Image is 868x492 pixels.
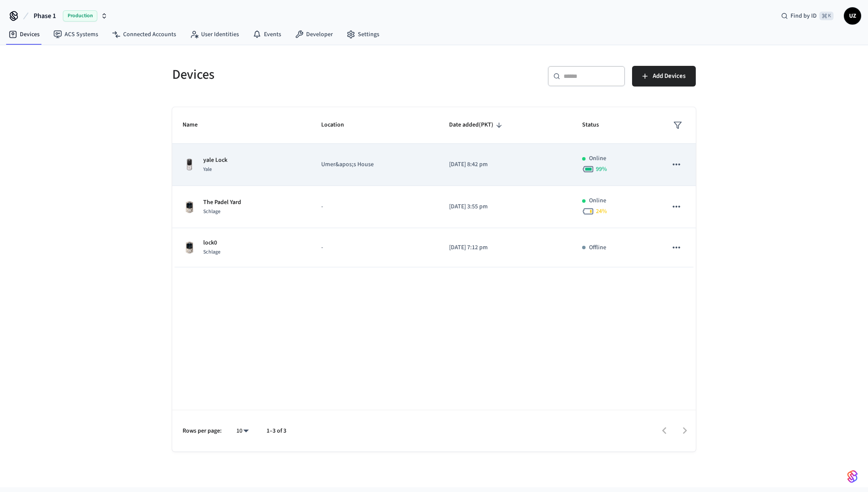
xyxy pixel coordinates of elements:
p: Umer&apos;s House [321,160,428,169]
p: - [321,243,428,252]
a: Events [246,27,288,42]
p: Online [589,196,606,205]
button: Add Devices [632,66,696,87]
span: Name [183,118,209,132]
img: SeamLogoGradient.69752ec5.svg [847,470,858,483]
a: Devices [2,27,46,42]
img: Schlage Sense Smart Deadbolt with Camelot Trim, Front [183,241,196,254]
span: Phase 1 [34,11,56,21]
div: 10 [232,425,253,437]
span: 99 % [596,165,607,173]
a: Connected Accounts [105,27,183,42]
span: Status [582,118,610,132]
a: User Identities [183,27,246,42]
img: Yale Assure Touchscreen Wifi Smart Lock, Satin Nickel, Front [183,158,196,172]
p: 1–3 of 3 [267,427,286,436]
span: Location [321,118,355,132]
span: Add Devices [653,71,685,82]
a: Settings [340,27,386,42]
p: yale Lock [203,156,227,165]
img: Schlage Sense Smart Deadbolt with Camelot Trim, Front [183,200,196,214]
a: ACS Systems [46,27,105,42]
span: 24 % [596,207,607,216]
div: Find by ID⌘ K [774,8,840,24]
span: Yale [203,166,212,173]
span: Date added(PKT) [449,118,505,132]
p: [DATE] 7:12 pm [449,243,561,252]
p: lock0 [203,238,220,248]
p: The Padel Yard [203,198,241,207]
table: sticky table [172,107,696,267]
span: ⌘ K [819,12,834,20]
button: UZ [844,7,861,25]
p: Rows per page: [183,427,222,436]
span: UZ [845,8,860,24]
p: [DATE] 8:42 pm [449,160,561,169]
a: Developer [288,27,340,42]
span: Find by ID [790,12,817,20]
h5: Devices [172,66,429,84]
p: - [321,202,428,211]
span: Schlage [203,248,220,256]
p: [DATE] 3:55 pm [449,202,561,211]
p: Offline [589,243,606,252]
p: Online [589,154,606,163]
span: Production [63,10,97,22]
span: Schlage [203,208,220,215]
